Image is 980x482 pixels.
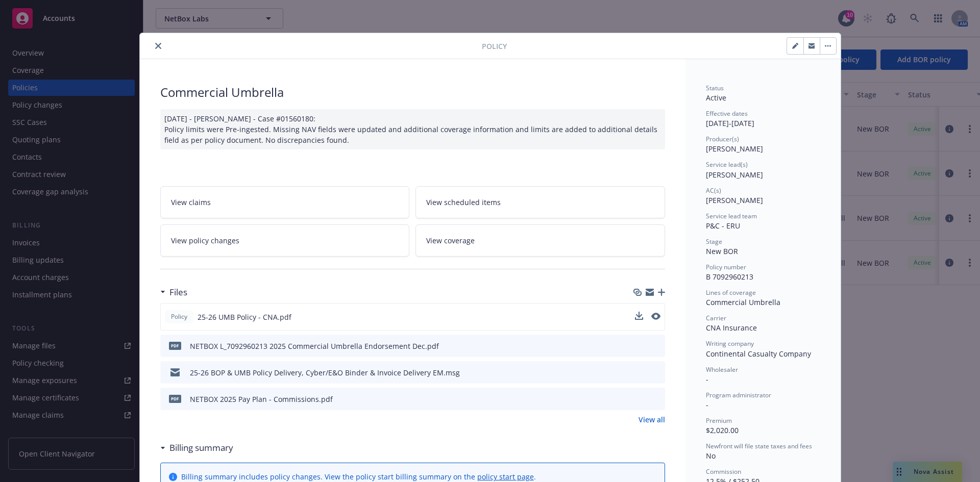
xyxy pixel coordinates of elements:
span: Wholesaler [706,365,738,374]
span: [PERSON_NAME] [706,144,763,154]
button: preview file [652,367,661,378]
button: preview file [652,341,661,351]
span: Program administrator [706,391,771,399]
span: Continental Casualty Company [706,349,811,359]
div: Billing summary includes policy changes. View the policy start billing summary on the . [181,471,536,482]
span: Premium [706,416,732,425]
button: close [152,40,164,52]
span: AC(s) [706,186,721,195]
div: Commercial Umbrella [706,297,820,308]
button: preview file [651,312,660,322]
span: Producer(s) [706,135,739,143]
button: download file [635,367,644,378]
span: Commission [706,467,741,476]
span: View coverage [426,235,475,246]
span: Status [706,84,724,92]
div: Commercial Umbrella [160,84,665,101]
h3: Billing summary [169,441,233,454]
span: New BOR [706,246,738,256]
button: preview file [651,313,660,320]
button: download file [635,341,644,351]
span: [PERSON_NAME] [706,195,763,205]
span: Policy [169,312,189,321]
span: Policy [482,41,507,52]
span: Newfront will file state taxes and fees [706,442,812,450]
span: $2,020.00 [706,425,739,435]
button: download file [635,312,643,320]
span: - [706,374,708,384]
div: NETBOX L_7092960213 2025 Commercial Umbrella Endorsement Dec.pdf [190,341,439,351]
a: View scheduled items [415,186,665,218]
a: View all [639,414,665,425]
span: Lines of coverage [706,288,756,297]
div: [DATE] - [DATE] [706,109,820,129]
span: Service lead(s) [706,160,748,169]
a: View policy changes [160,224,410,257]
button: download file [635,394,644,404]
span: CNA Insurance [706,323,757,333]
span: pdf [169,395,181,402]
div: Billing summary [160,441,233,454]
span: B 7092960213 [706,272,753,282]
button: download file [635,312,643,322]
div: Files [160,286,187,299]
span: - [706,400,708,410]
span: [PERSON_NAME] [706,170,763,180]
span: Stage [706,237,722,246]
span: View policy changes [171,235,239,246]
span: Carrier [706,314,726,322]
div: 25-26 BOP & UMB Policy Delivery, Cyber/E&O Binder & Invoice Delivery EM.msg [190,367,460,378]
span: pdf [169,342,181,349]
span: 25-26 UMB Policy - CNA.pdf [198,312,291,322]
span: Active [706,93,726,103]
span: P&C - ERU [706,221,740,231]
a: policy start page [477,472,534,481]
span: Effective dates [706,109,748,118]
span: View claims [171,197,211,208]
h3: Files [169,286,187,299]
div: [DATE] - [PERSON_NAME] - Case #01560180: Policy limits were Pre-ingested. Missing NAV fields were... [160,109,665,149]
span: Policy number [706,263,746,271]
button: preview file [652,394,661,404]
span: Service lead team [706,212,757,220]
div: NETBOX 2025 Pay Plan - Commissions.pdf [190,394,333,404]
a: View coverage [415,224,665,257]
span: Writing company [706,339,754,348]
span: No [706,451,716,461]
span: View scheduled items [426,197,501,208]
a: View claims [160,186,410,218]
